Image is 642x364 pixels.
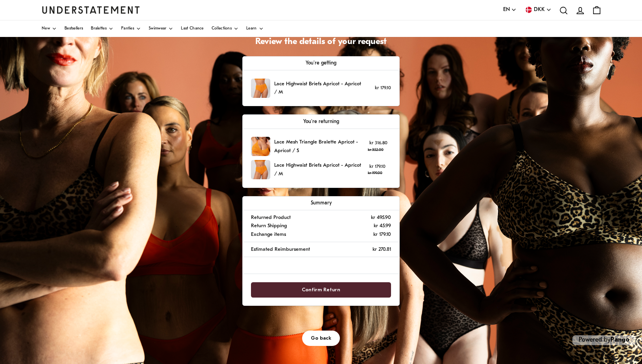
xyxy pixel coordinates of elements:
a: Collections [212,20,238,37]
p: Return Shipping [251,222,287,230]
p: kr 495.90 [371,213,391,222]
strike: kr 352.00 [368,148,384,152]
a: Learn [246,20,264,37]
span: New [42,27,50,31]
p: Lace Mesh Triangle Bralette Apricot - Apricot / S [274,138,364,155]
span: Bralettes [91,27,107,31]
p: Lace Highwaist Briefs Apricot - Apricot / M [274,161,364,178]
span: Collections [212,27,232,31]
p: Powered by [572,335,636,345]
span: Go back [311,331,331,346]
a: Pango [611,337,629,343]
img: ACLA-HIW-004-3.jpg [251,79,270,98]
p: kr 179.10 [375,85,391,92]
a: Bestsellers [65,20,83,37]
span: Bestsellers [65,27,83,31]
button: DKK [524,6,552,14]
a: Understatement Homepage [42,6,140,13]
span: DKK [534,6,545,14]
p: kr 179.10 [373,230,391,239]
a: Last Chance [181,20,203,37]
p: Summary [251,199,391,207]
a: Bralettes [91,20,113,37]
p: Estimated Reimbursement [251,245,310,254]
p: You're returning [251,118,391,126]
span: Confirm Return [302,283,340,297]
img: ACLA-HIW-004-3.jpg [251,160,270,179]
a: Swimwear [149,20,173,37]
p: You're getting [251,59,391,67]
span: Learn [246,27,257,31]
p: kr 45.99 [374,222,391,230]
span: EN [503,6,510,14]
a: Panties [121,20,141,37]
strike: kr 199.00 [368,171,382,175]
p: kr 270.81 [373,245,391,254]
a: New [42,20,57,37]
span: Last Chance [181,27,203,31]
span: Panties [121,27,134,31]
button: Go back [302,331,340,346]
button: EN [503,6,517,14]
p: Exchange items [251,230,286,239]
img: ACLA-BRA-015-1.jpg [251,137,270,156]
button: Confirm Return [251,282,391,298]
h1: Review the details of your request [242,37,400,48]
p: Returned Product [251,213,291,222]
p: Lace Highwaist Briefs Apricot - Apricot / M [274,80,364,97]
p: kr 179.10 [368,163,387,177]
span: Swimwear [149,27,166,31]
p: kr 316.80 [368,140,389,153]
